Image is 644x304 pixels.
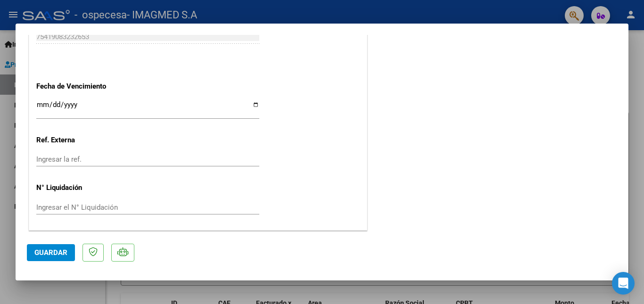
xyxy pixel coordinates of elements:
p: N° Liquidación [36,182,133,193]
p: Ref. Externa [36,135,133,146]
span: Guardar [34,248,67,257]
div: Open Intercom Messenger [612,272,635,295]
p: Fecha de Vencimiento [36,81,133,92]
button: Guardar [27,244,75,261]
